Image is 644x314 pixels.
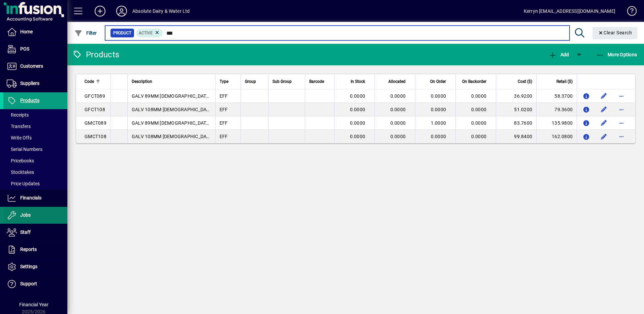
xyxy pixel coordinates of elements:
[3,41,67,58] a: POS
[20,281,37,286] span: Support
[132,78,211,85] div: Description
[536,130,577,143] td: 162.0800
[616,131,627,142] button: More options
[536,89,577,103] td: 58.3700
[3,121,67,132] a: Transfers
[3,75,67,92] a: Suppliers
[220,134,228,139] span: EFF
[419,78,452,85] div: On Order
[20,46,29,52] span: POS
[547,49,571,61] button: Add
[592,27,638,39] button: Clear
[496,89,536,103] td: 36.9200
[598,30,632,35] span: Clear Search
[85,78,106,85] div: Code
[536,116,577,130] td: 135.9800
[7,147,42,152] span: Serial Numbers
[350,134,365,139] span: 0.0000
[496,116,536,130] td: 83.7600
[20,264,37,269] span: Settings
[3,166,67,178] a: Stocktakes
[388,78,406,85] span: Allocated
[431,120,446,126] span: 1.0000
[351,78,365,85] span: In Stock
[132,120,337,126] span: GALV 89MM [DEMOGRAPHIC_DATA] COUPLING THREADED C/W LEVER RING - LAI FITTING
[3,132,67,144] a: Write Offs
[20,63,43,69] span: Customers
[471,134,487,139] span: 0.0000
[74,30,97,36] span: Filter
[616,118,627,128] button: More options
[616,91,627,101] button: More options
[3,24,67,40] a: Home
[132,93,333,99] span: GALV 89MM [DEMOGRAPHIC_DATA] COUPLING THREADED END & GASKET - LAI FITTING
[136,29,163,37] mat-chip: Activation Status: Active
[20,81,39,86] span: Suppliers
[599,131,609,142] button: Edit
[3,190,67,207] a: Financials
[622,1,636,23] a: Knowledge Base
[85,120,106,126] span: GMCT089
[20,212,31,218] span: Jobs
[3,207,67,224] a: Jobs
[460,78,492,85] div: On Backorder
[7,112,29,118] span: Receipts
[272,78,301,85] div: Sub Group
[594,49,639,61] button: More Options
[139,31,153,35] span: Active
[7,181,40,186] span: Price Updates
[220,78,228,85] span: Type
[471,93,487,99] span: 0.0000
[616,104,627,115] button: More options
[132,6,190,17] div: Absolute Dairy & Water Ltd
[111,5,132,17] button: Profile
[73,27,99,39] button: Filter
[390,134,406,139] span: 0.0000
[524,6,615,17] div: Kerryn [EMAIL_ADDRESS][DOMAIN_NAME]
[309,78,324,85] span: Barcode
[89,5,111,17] button: Add
[431,107,446,112] span: 0.0000
[350,120,365,126] span: 0.0000
[390,120,406,126] span: 0.0000
[3,144,67,155] a: Serial Numbers
[72,49,119,60] div: Products
[272,78,292,85] span: Sub Group
[20,247,37,252] span: Reports
[85,107,105,112] span: GFCT108
[596,52,637,57] span: More Options
[3,178,67,189] a: Price Updates
[113,30,131,36] span: Product
[431,93,446,99] span: 0.0000
[339,78,371,85] div: In Stock
[3,241,67,258] a: Reports
[3,155,67,166] a: Pricebooks
[556,78,573,85] span: Retail ($)
[220,78,236,85] div: Type
[390,93,406,99] span: 0.0000
[350,107,365,112] span: 0.0000
[20,229,31,235] span: Staff
[350,93,365,99] span: 0.0000
[20,195,41,200] span: Financials
[599,91,609,101] button: Edit
[3,58,67,75] a: Customers
[85,78,94,85] span: Code
[496,130,536,143] td: 99.8400
[85,93,105,99] span: GFCT089
[245,78,264,85] div: Group
[19,302,49,307] span: Financial Year
[7,169,34,175] span: Stocktakes
[7,124,31,129] span: Transfers
[430,78,446,85] span: On Order
[471,107,487,112] span: 0.0000
[379,78,412,85] div: Allocated
[496,103,536,116] td: 51.0200
[3,276,67,292] a: Support
[536,103,577,116] td: 79.3600
[3,224,67,241] a: Staff
[518,78,532,85] span: Cost ($)
[245,78,256,85] span: Group
[471,120,487,126] span: 0.0000
[3,109,67,121] a: Receipts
